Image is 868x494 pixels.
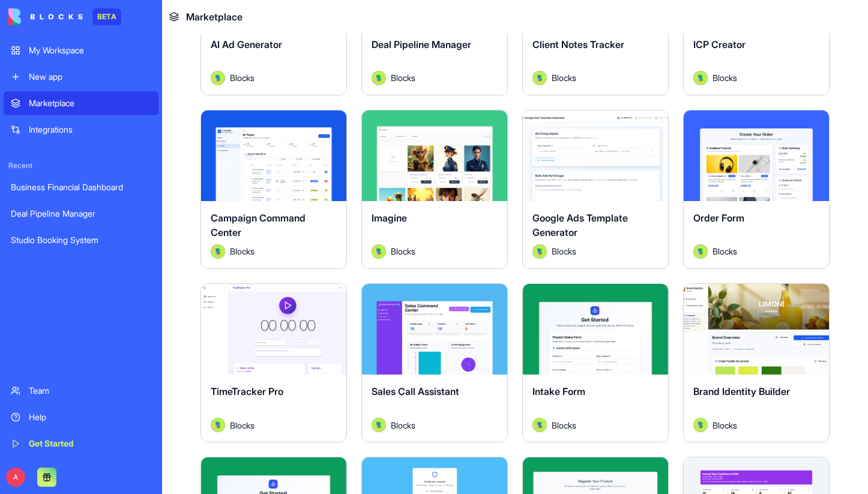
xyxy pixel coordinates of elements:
[4,228,158,252] a: Studio Booking System
[230,245,255,258] span: Blocks
[391,71,415,84] span: Blocks
[11,234,151,246] div: Studio Booking System
[211,71,225,85] img: Avatar
[29,97,151,109] div: Marketplace
[552,71,576,84] span: Blocks
[4,432,158,456] a: Get Started
[683,283,830,442] a: Brand Identity BuilderAvatarBlocks
[211,244,225,259] img: Avatar
[29,71,151,83] div: New app
[11,208,151,220] div: Deal Pipeline Manager
[391,419,415,432] span: Blocks
[532,71,547,85] img: Avatar
[372,38,471,50] span: Deal Pipeline Manager
[8,8,83,25] img: logo
[211,212,306,238] span: Campaign Command Center
[29,385,151,397] div: Team
[532,385,585,397] span: Intake Form
[372,212,407,224] span: Imagine
[211,418,225,432] img: Avatar
[693,212,744,224] span: Order Form
[230,419,255,432] span: Blocks
[372,244,386,259] img: Avatar
[522,110,669,269] a: Google Ads Template GeneratorAvatarBlocks
[4,118,158,142] a: Integrations
[211,385,283,397] span: TimeTracker Pro
[92,8,121,25] div: BETA
[532,38,624,50] span: Client Notes Tracker
[713,245,737,258] span: Blocks
[391,245,415,258] span: Blocks
[4,202,158,226] a: Deal Pipeline Manager
[200,110,347,269] a: Campaign Command CenterAvatarBlocks
[693,38,746,50] span: ICP Creator
[361,283,508,442] a: Sales Call AssistantAvatarBlocks
[683,110,830,269] a: Order FormAvatarBlocks
[29,44,151,56] div: My Workspace
[532,418,547,432] img: Avatar
[4,405,158,429] a: Help
[211,38,282,50] span: AI Ad Generator
[4,65,158,89] a: New app
[552,245,576,258] span: Blocks
[200,283,347,442] a: TimeTracker ProAvatarBlocks
[532,244,547,259] img: Avatar
[11,181,151,193] div: Business Financial Dashboard
[29,411,151,423] div: Help
[4,91,158,115] a: Marketplace
[4,161,158,170] span: Recent
[532,212,628,238] span: Google Ads Template Generator
[693,385,790,397] span: Brand Identity Builder
[693,71,708,85] img: Avatar
[713,419,737,432] span: Blocks
[6,468,25,487] span: A
[4,379,158,403] a: Team
[361,110,508,269] a: ImagineAvatarBlocks
[29,124,151,136] div: Integrations
[522,283,669,442] a: Intake FormAvatarBlocks
[713,71,737,84] span: Blocks
[186,10,243,24] span: Marketplace
[372,418,386,432] img: Avatar
[693,244,708,259] img: Avatar
[693,418,708,432] img: Avatar
[372,71,386,85] img: Avatar
[8,8,121,25] a: BETA
[552,419,576,432] span: Blocks
[4,38,158,62] a: My Workspace
[4,175,158,199] a: Business Financial Dashboard
[230,71,255,84] span: Blocks
[29,438,151,450] div: Get Started
[372,385,459,397] span: Sales Call Assistant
